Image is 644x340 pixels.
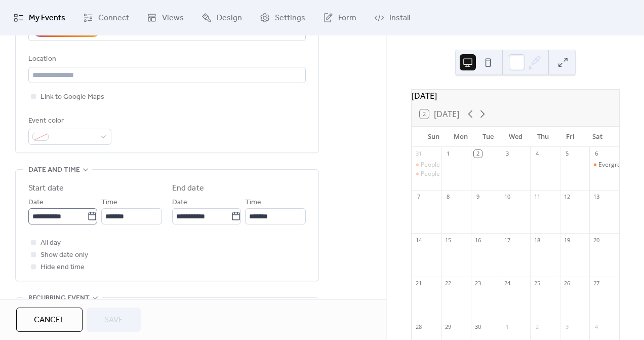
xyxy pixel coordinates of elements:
a: Design [194,4,250,31]
button: AI Assistant [32,22,101,37]
span: Form [338,12,356,24]
div: 24 [504,280,511,287]
div: 1 [445,150,452,158]
span: Settings [275,12,305,24]
div: 6 [592,150,600,158]
span: Design [217,12,242,24]
div: 7 [415,193,422,201]
span: Cancel [34,314,65,326]
div: Thu [529,127,556,147]
div: 3 [563,323,571,330]
span: Recurring event [28,292,90,305]
div: 14 [415,236,422,244]
a: Settings [252,4,313,31]
div: Mon [447,127,474,147]
span: Date [28,197,44,209]
div: 17 [504,236,511,244]
div: Sat [584,127,611,147]
div: 27 [592,280,600,287]
div: 22 [445,280,452,287]
div: 3 [504,150,511,158]
a: My Events [6,4,73,31]
div: 10 [504,193,511,201]
div: 19 [563,236,571,244]
div: 31 [415,150,422,158]
span: Views [162,12,184,24]
div: 2 [533,323,541,330]
span: Time [245,197,261,209]
div: 2 [474,150,481,158]
div: 15 [445,236,452,244]
div: Fri [556,127,584,147]
div: 26 [563,280,571,287]
div: [DATE] [412,90,619,102]
a: Connect [75,4,137,31]
div: 4 [533,150,541,158]
div: 9 [474,193,481,201]
span: Show date only [41,249,88,261]
span: My Events [29,12,65,24]
span: Link to Google Maps [41,91,104,103]
div: Location [28,53,304,65]
div: 4 [592,323,600,330]
div: 16 [474,236,481,244]
span: Date [172,197,187,209]
div: 8 [445,193,452,201]
div: 28 [415,323,422,330]
div: Sun [420,127,447,147]
div: 30 [474,323,481,330]
div: 11 [533,193,541,201]
div: Evergreen Big Chili Cook-Off [589,161,619,169]
div: 18 [533,236,541,244]
div: End date [172,182,204,195]
div: 29 [445,323,452,330]
div: People + Produce [412,170,441,178]
div: Tue [474,127,502,147]
div: People + Produce [412,161,441,169]
div: Start date [28,182,64,195]
span: Install [389,12,410,24]
div: Wed [502,127,529,147]
div: 23 [474,280,481,287]
a: Form [315,4,364,31]
button: Cancel [16,308,83,332]
div: Event color [28,115,109,127]
div: 20 [592,236,600,244]
a: Install [367,4,418,31]
div: AI Assistant [51,24,94,36]
div: People + Produce [421,161,470,169]
div: 12 [563,193,571,201]
div: 1 [504,323,511,330]
div: People + Produce [421,170,470,178]
div: 5 [563,150,571,158]
span: Date and time [28,164,80,176]
div: 21 [415,280,422,287]
span: Hide end time [41,261,85,274]
span: All day [41,237,61,249]
span: Time [101,197,117,209]
div: 25 [533,280,541,287]
span: Connect [98,12,129,24]
div: 13 [592,193,600,201]
a: Views [139,4,191,31]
